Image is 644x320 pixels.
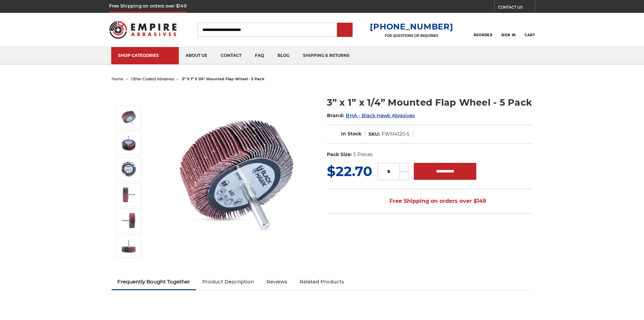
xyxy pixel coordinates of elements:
[293,274,350,289] a: Related Products
[525,33,535,37] span: Cart
[118,53,172,58] div: SHOP CATEGORIES
[120,186,137,203] img: Mounted flap wheel for abrasive sanding
[368,131,380,138] dt: SKU:
[112,274,196,289] a: Frequently Bought Together
[382,131,409,138] dd: FWM4120-5
[373,194,486,208] span: Free Shipping on orders over $149
[338,23,352,37] input: Submit
[260,274,293,289] a: Reviews
[341,131,361,137] span: In Stock
[327,163,372,179] span: $22.70
[346,112,415,119] a: BHA - Black Hawk Abrasives
[120,238,137,255] img: Mounted flap wheel - shank mounted
[111,47,179,64] a: SHOP CATEGORIES
[112,77,123,81] a: home
[370,22,453,31] a: [PHONE_NUMBER]
[120,135,137,152] img: Abrasive mounted flap wheel
[196,274,260,289] a: Product Description
[474,22,492,37] a: Reorder
[353,151,373,158] dd: 5 Pieces
[120,161,137,177] img: Mounted flap wheel for pipe polishing
[131,77,174,81] a: other coated abrasives
[327,151,352,158] dt: Pack Size:
[214,47,248,64] a: contact
[370,34,453,38] p: FOR QUESTIONS OR INQUIRIES
[109,17,177,43] img: Empire Abrasives
[327,112,344,119] span: Brand:
[525,22,535,37] a: Cart
[327,96,533,109] h1: 3” x 1” x 1/4” Mounted Flap Wheel - 5 Pack
[296,47,356,64] a: shipping & returns
[179,47,214,64] a: about us
[169,107,305,242] img: Mounted flap wheel with 1/4" Shank
[501,33,516,37] span: Sign In
[474,33,492,37] span: Reorder
[120,212,137,229] img: Mounted flapper wheel for drill or grinder
[182,77,264,81] span: 3” x 1” x 1/4” mounted flap wheel - 5 pack
[248,47,271,64] a: faq
[120,109,137,126] img: Mounted flap wheel with 1/4" Shank
[271,47,296,64] a: blog
[498,3,535,13] a: CONTACT US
